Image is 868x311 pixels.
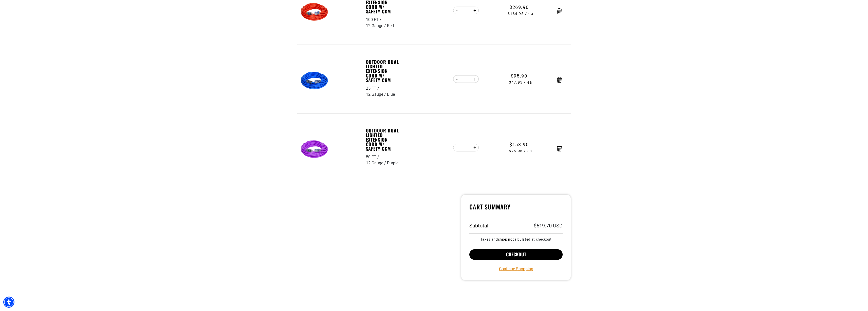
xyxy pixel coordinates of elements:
a: shipping [498,237,513,241]
div: Blue [387,91,395,98]
a: Outdoor Dual Lighted Extension Cord w/ Safety CGM [366,60,401,82]
h3: Subtotal [469,223,488,228]
input: Quantity for Outdoor Dual Lighted Extension Cord w/ Safety CGM [461,6,471,15]
div: 50 FT [366,154,380,160]
div: Accessibility Menu [3,297,14,308]
div: Red [387,23,394,29]
a: Remove Outdoor Dual Lighted Extension Cord w/ Safety CGM - 100 FT / 12 Gauge / Red [557,9,562,13]
span: $134.95 / ea [493,11,548,17]
div: 12 Gauge [366,91,387,98]
a: Continue Shopping [499,266,533,272]
small: Taxes and calculated at checkout [469,238,563,241]
img: Blue [299,65,331,97]
div: 25 FT [366,85,380,91]
p: $519.70 USD [534,223,563,228]
button: Checkout [469,249,563,260]
span: $47.95 / ea [493,80,548,85]
input: Quantity for Outdoor Dual Lighted Extension Cord w/ Safety CGM [461,75,471,83]
div: Purple [387,160,398,166]
span: $153.90 [509,141,529,148]
div: 12 Gauge [366,23,387,29]
div: 12 Gauge [366,160,387,166]
input: Quantity for Outdoor Dual Lighted Extension Cord w/ Safety CGM [461,143,471,152]
span: $95.90 [511,72,527,79]
span: $269.90 [509,4,529,11]
img: Purple [299,134,331,166]
h4: Cart Summary [469,203,563,216]
a: Remove Outdoor Dual Lighted Extension Cord w/ Safety CGM - 25 FT / 12 Gauge / Blue [557,78,562,82]
span: $76.95 / ea [493,148,548,154]
a: Remove Outdoor Dual Lighted Extension Cord w/ Safety CGM - 50 FT / 12 Gauge / Purple [557,147,562,150]
div: 100 FT [366,17,382,23]
a: Outdoor Dual Lighted Extension Cord w/ Safety CGM [366,128,401,151]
